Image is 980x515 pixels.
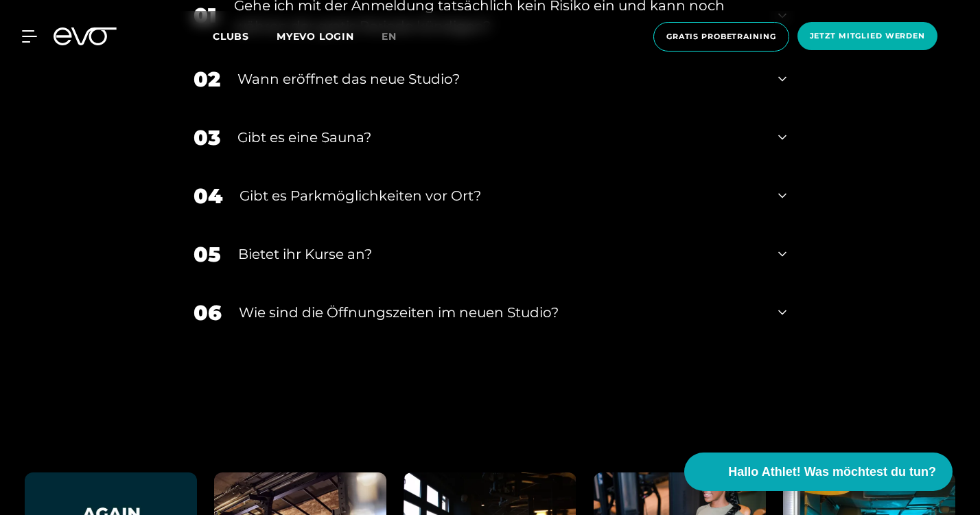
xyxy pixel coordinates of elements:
span: Gratis Probetraining [666,31,776,43]
a: Gratis Probetraining [649,22,793,51]
span: Clubs [213,30,249,43]
div: Bietet ihr Kurse an? [238,244,761,264]
span: Jetzt Mitglied werden [810,30,925,42]
a: Jetzt Mitglied werden [793,22,942,51]
div: 06 [194,297,222,328]
a: en [382,29,413,45]
span: en [382,30,397,43]
div: ​Wie sind die Öffnungszeiten im neuen Studio? [239,302,761,323]
div: 05 [194,239,221,270]
div: 04 [194,181,222,211]
div: 03 [194,122,220,153]
span: Hallo Athlet! Was möchtest du tun? [728,463,936,481]
div: Wann eröffnet das neue Studio? [237,69,761,89]
a: MYEVO LOGIN [277,30,354,43]
div: Gibt es Parkmöglichkeiten vor Ort? [240,185,761,206]
div: 02 [194,64,220,95]
button: Hallo Athlet! Was möchtest du tun? [684,453,953,491]
a: Clubs [213,30,277,43]
div: Gibt es eine Sauna? [237,127,761,148]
